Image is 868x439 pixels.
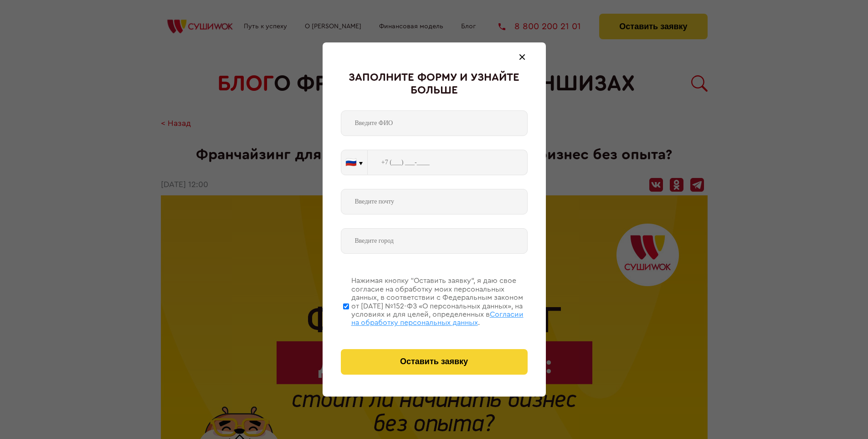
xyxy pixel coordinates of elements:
input: Введите ФИО [341,110,528,136]
div: Нажимая кнопку “Оставить заявку”, я даю свое согласие на обработку моих персональных данных, в со... [351,277,528,327]
button: Оставить заявку [341,349,528,375]
input: Введите почту [341,189,528,214]
input: +7 (___) ___-____ [368,150,528,175]
span: Согласии на обработку персональных данных [351,311,524,326]
div: Заполните форму и узнайте больше [341,72,528,97]
input: Введите город [341,228,528,254]
button: 🇷🇺 [341,150,367,175]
